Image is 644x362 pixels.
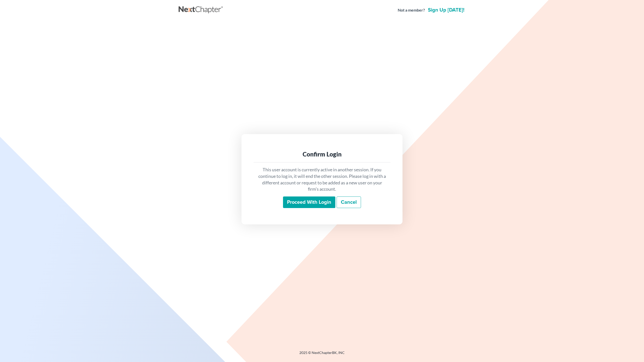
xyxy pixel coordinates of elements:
[337,196,361,208] a: Cancel
[398,7,425,13] strong: Not a member?
[283,196,335,208] input: Proceed with login
[258,167,386,192] p: This user account is currently active in another session. If you continue to log in, it will end ...
[427,8,465,13] a: Sign up [DATE]!
[258,150,386,158] div: Confirm Login
[179,350,465,359] div: 2025 © NextChapterBK, INC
